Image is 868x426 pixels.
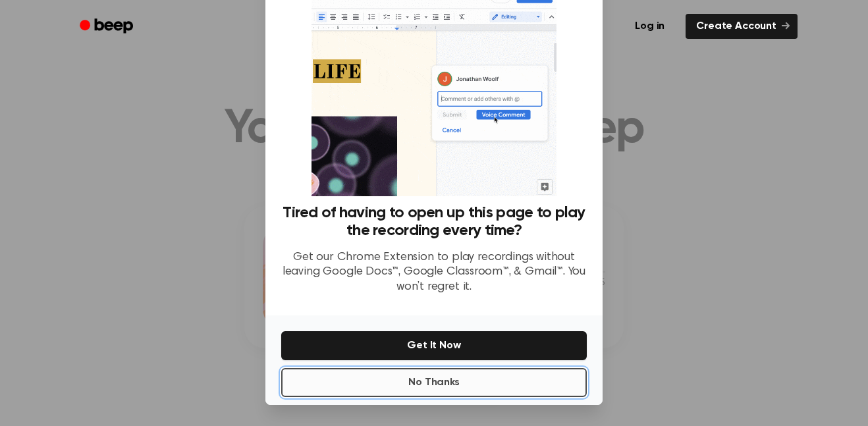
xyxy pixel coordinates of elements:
[281,204,587,240] h3: Tired of having to open up this page to play the recording every time?
[70,14,145,40] a: Beep
[281,250,587,295] p: Get our Chrome Extension to play recordings without leaving Google Docs™, Google Classroom™, & Gm...
[281,331,587,360] button: Get It Now
[281,368,587,397] button: No Thanks
[622,11,678,41] a: Log in
[686,14,798,39] a: Create Account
